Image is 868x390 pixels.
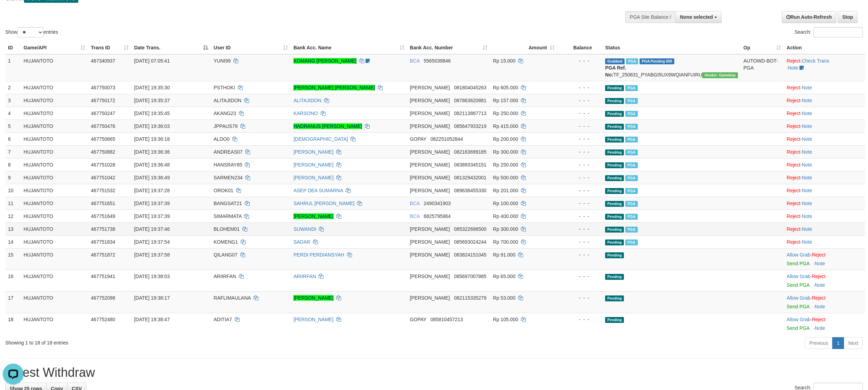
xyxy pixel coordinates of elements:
span: [PERSON_NAME] [410,85,450,90]
label: Show entries [5,27,58,38]
div: - - - [560,226,600,233]
span: Rp 250.000 [493,111,518,116]
span: 467750073 [91,85,115,90]
span: [DATE] 19:37:58 [134,252,170,258]
div: - - - [560,213,600,220]
span: [DATE] 19:36:48 [134,162,170,168]
a: HADRANUS [PERSON_NAME] [294,123,362,129]
a: Reject [787,239,801,245]
span: [DATE] 19:36:18 [134,136,170,142]
a: [DEMOGRAPHIC_DATA] [294,136,348,142]
span: Marked by aeoanne [625,98,637,104]
div: - - - [560,294,600,301]
a: ARIIRFAN [294,274,316,279]
span: BLOHEM01 [214,226,240,232]
td: · [784,248,865,270]
span: · [787,274,812,279]
td: · [784,197,865,210]
span: ALITAJIDON [214,98,241,103]
td: · [784,291,865,313]
span: Grabbed [605,58,625,64]
span: Pending [605,214,624,220]
span: Copy 082113887713 to clipboard [454,111,486,116]
a: Reject [787,85,801,90]
td: HUJANTOTO [21,184,88,197]
td: HUJANTOTO [21,54,88,81]
span: [PERSON_NAME] [410,111,450,116]
a: Note [802,162,812,168]
a: Note [815,261,825,266]
a: Send PGA [787,304,809,309]
a: Allow Grab [787,252,810,258]
div: - - - [560,273,600,280]
span: Rp 500.000 [493,175,518,180]
td: 10 [5,184,21,197]
span: Marked by aeosyak [625,162,637,168]
span: 467751028 [91,162,115,168]
span: Pending [605,124,624,130]
td: HUJANTOTO [21,107,88,120]
td: · [784,158,865,171]
span: [DATE] 19:38:03 [134,274,170,279]
span: Rp 201.000 [493,188,518,193]
span: [DATE] 19:36:36 [134,149,170,155]
a: Reject [787,201,801,206]
td: · [784,184,865,197]
th: Game/API: activate to sort column ascending [21,41,88,54]
span: [DATE] 07:05:41 [134,58,170,64]
div: - - - [560,84,600,91]
span: BCA [410,213,420,219]
span: Pending [605,188,624,194]
a: Reject [787,111,801,116]
span: Copy 083893345151 to clipboard [454,162,486,168]
a: Reject [787,226,801,232]
a: KOMANG [PERSON_NAME] [294,58,356,64]
a: KARSONO [294,111,318,116]
span: [PERSON_NAME] [410,149,450,155]
a: Note [815,325,825,331]
td: HUJANTOTO [21,291,88,313]
span: 467750172 [91,98,115,103]
span: [DATE] 19:36:49 [134,175,170,180]
td: · [784,270,865,291]
div: - - - [560,97,600,104]
td: 2 [5,81,21,94]
span: Rp 100.000 [493,201,518,206]
span: [DATE] 19:36:03 [134,123,170,129]
td: 14 [5,235,21,248]
b: PGA Ref. No: [605,65,626,78]
a: Note [802,213,812,219]
span: PGA Pending [640,58,674,64]
a: Reject [787,149,801,155]
span: 467751649 [91,213,115,219]
span: Copy 089636455330 to clipboard [454,188,486,193]
a: Note [815,282,825,288]
button: Open LiveChat chat widget [3,3,24,24]
td: 7 [5,145,21,158]
a: [PERSON_NAME] [294,295,333,301]
a: ALITAJIDON [294,98,321,103]
span: Rp 415.000 [493,123,518,129]
span: [DATE] 19:37:39 [134,213,170,219]
td: HUJANTOTO [21,270,88,291]
span: 467751941 [91,274,115,279]
a: Note [802,239,812,245]
td: 11 [5,197,21,210]
td: HUJANTOTO [21,145,88,158]
th: Amount: activate to sort column ascending [490,41,557,54]
a: Reject [787,98,801,103]
td: · [784,81,865,94]
div: - - - [560,161,600,168]
select: Showentries [17,27,43,38]
div: - - - [560,200,600,207]
span: Copy 082251052844 to clipboard [431,136,463,142]
span: [DATE] 19:37:46 [134,226,170,232]
a: Reject [787,136,801,142]
a: Previous [805,337,833,349]
td: 1 [5,54,21,81]
td: · [784,120,865,132]
a: Reject [787,188,801,193]
span: Copy 5565039846 to clipboard [424,58,451,64]
div: - - - [560,136,600,143]
a: Reject [787,175,801,180]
